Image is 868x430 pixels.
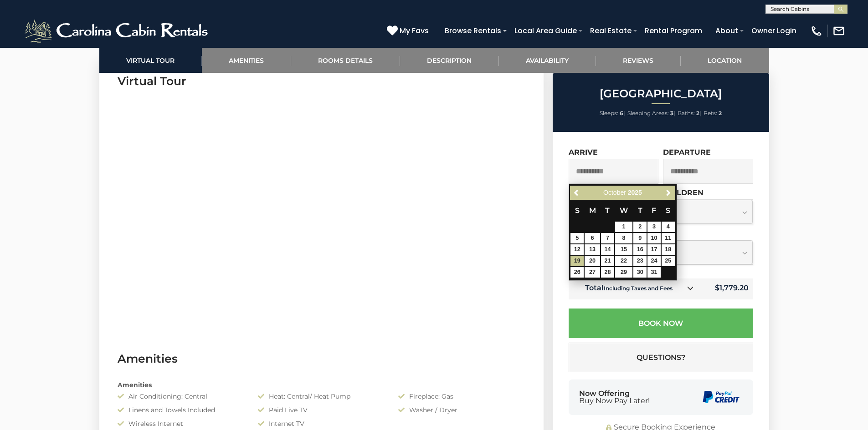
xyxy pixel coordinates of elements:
[118,351,525,367] h3: Amenities
[633,267,647,278] a: 30
[678,107,701,119] li: |
[601,233,614,243] a: 7
[633,222,647,232] a: 2
[585,256,600,266] a: 20
[662,233,675,243] a: 11
[600,107,625,119] li: |
[627,107,675,119] li: |
[647,233,661,243] a: 10
[579,397,650,405] span: Buy Now Pay Later!
[627,110,669,116] span: Sleeping Areas:
[620,110,623,116] strong: 6
[600,110,618,116] span: Sleeps:
[569,343,753,372] button: Questions?
[647,267,661,278] a: 31
[585,267,600,278] a: 27
[601,267,614,278] a: 28
[99,48,202,73] a: Virtual Tour
[387,25,431,37] a: My Favs
[701,278,753,299] td: $1,779.20
[440,23,506,39] a: Browse Rentals
[810,25,823,37] img: phone-regular-white.png
[251,405,391,415] div: Paid Live TV
[391,392,532,401] div: Fireplace: Gas
[601,244,614,255] a: 14
[665,189,672,197] span: Next
[640,23,707,39] a: Rental Program
[719,110,722,116] strong: 2
[571,187,582,198] a: Previous
[832,25,845,37] img: mail-regular-white.png
[400,25,429,36] span: My Favs
[111,380,532,390] div: Amenities
[555,88,767,100] h2: [GEOGRAPHIC_DATA]
[663,148,711,157] label: Departure
[589,206,596,215] span: Monday
[111,419,251,428] div: Wireless Internet
[615,222,632,232] a: 1
[747,23,801,39] a: Owner Login
[291,48,400,73] a: Rooms Details
[603,189,626,196] span: October
[704,110,717,116] span: Pets:
[678,110,695,116] span: Baths:
[604,285,673,292] small: Including Taxes and Fees
[628,189,642,196] span: 2025
[23,17,212,45] img: White-1-2.png
[569,309,753,338] button: Book Now
[662,222,675,232] a: 4
[596,48,681,73] a: Reviews
[662,256,675,266] a: 25
[573,189,580,197] span: Previous
[391,405,532,415] div: Washer / Dryer
[111,392,251,401] div: Air Conditioning: Central
[569,278,701,299] td: Total
[499,48,596,73] a: Availability
[118,73,525,89] h3: Virtual Tour
[647,244,661,255] a: 17
[579,390,650,405] div: Now Offering
[575,206,580,215] span: Sunday
[633,233,647,243] a: 9
[111,405,251,415] div: Linens and Towels Included
[586,23,636,39] a: Real Estate
[615,244,632,255] a: 15
[251,419,391,428] div: Internet TV
[711,23,743,39] a: About
[510,23,581,39] a: Local Area Guide
[615,233,632,243] a: 8
[670,110,673,116] strong: 3
[681,48,769,73] a: Location
[601,256,614,266] a: 21
[615,256,632,266] a: 22
[570,256,584,266] a: 19
[663,187,674,198] a: Next
[638,206,642,215] span: Thursday
[570,244,584,255] a: 12
[615,267,632,278] a: 29
[202,48,291,73] a: Amenities
[663,188,704,197] label: Children
[633,256,647,266] a: 23
[666,206,670,215] span: Saturday
[570,233,584,243] a: 5
[662,244,675,255] a: 18
[696,110,699,116] strong: 2
[647,256,661,266] a: 24
[400,48,499,73] a: Description
[251,392,391,401] div: Heat: Central/ Heat Pump
[585,233,600,243] a: 6
[569,148,598,157] label: Arrive
[585,244,600,255] a: 13
[647,222,661,232] a: 3
[570,267,584,278] a: 26
[620,206,628,215] span: Wednesday
[652,206,656,215] span: Friday
[605,206,610,215] span: Tuesday
[633,244,647,255] a: 16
